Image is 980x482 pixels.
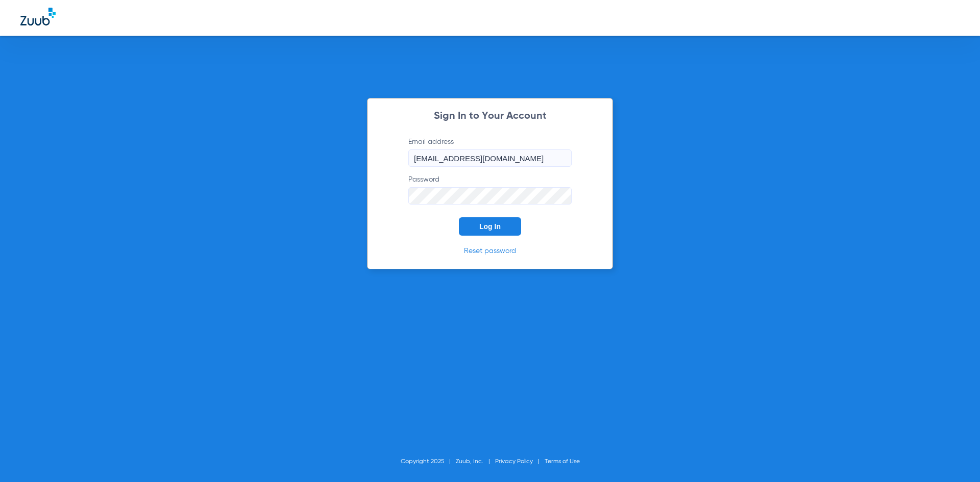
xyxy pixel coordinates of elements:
[464,247,516,255] a: Reset password
[408,149,572,167] input: Email address
[408,174,572,205] label: Password
[408,187,572,205] input: Password
[393,111,587,121] h2: Sign In to Your Account
[459,217,521,236] button: Log In
[479,222,501,231] span: Log In
[929,433,980,482] iframe: Chat Widget
[495,459,533,465] a: Privacy Policy
[456,456,495,467] li: Zuub, Inc.
[408,137,572,167] label: Email address
[20,8,56,26] img: Zuub Logo
[401,456,456,467] li: Copyright 2025
[545,459,580,465] a: Terms of Use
